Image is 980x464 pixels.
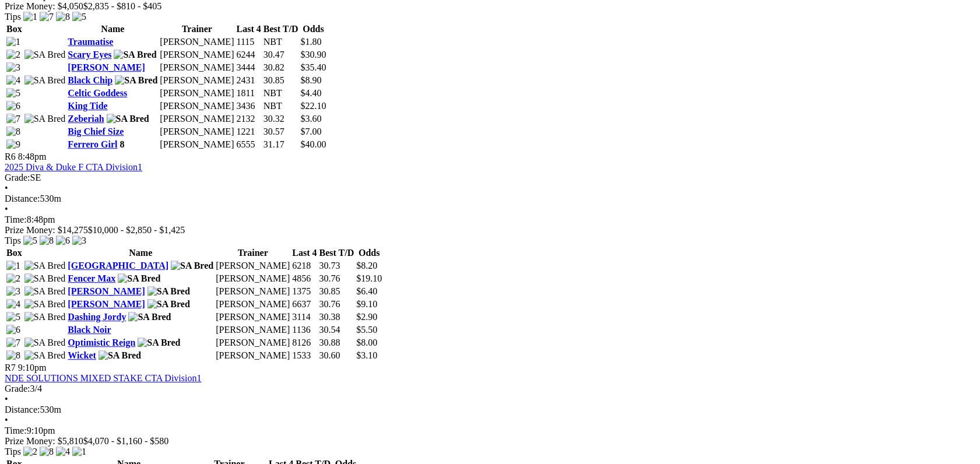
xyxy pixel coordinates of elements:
[300,37,321,47] span: $1.80
[356,247,382,259] th: Odds
[356,299,377,309] span: $9.10
[68,75,113,85] a: Black Chip
[6,50,20,60] img: 2
[236,49,261,61] td: 6244
[6,62,20,73] img: 3
[23,235,37,246] img: 5
[6,312,20,322] img: 5
[356,273,382,283] span: $19.10
[6,88,20,99] img: 5
[68,273,115,283] a: Fencer Max
[5,215,27,224] span: Time:
[128,312,171,322] img: SA Bred
[159,23,234,35] th: Trainer
[120,139,124,149] span: 8
[68,350,96,360] a: Wicket
[5,363,16,372] span: R7
[40,235,54,246] img: 8
[68,325,111,335] a: Black Noir
[107,114,149,124] img: SA Bred
[5,405,975,415] div: 530m
[291,298,317,310] td: 6637
[236,75,261,86] td: 2431
[236,113,261,125] td: 2132
[24,50,66,60] img: SA Bred
[5,194,975,204] div: 530m
[68,88,127,98] a: Celtic Goddess
[114,50,156,60] img: SA Bred
[236,23,261,35] th: Last 4
[263,23,299,35] th: Best T/D
[6,350,20,361] img: 8
[300,88,321,98] span: $4.40
[6,37,20,47] img: 1
[171,261,213,271] img: SA Bred
[319,298,355,310] td: 30.76
[24,114,66,124] img: SA Bred
[236,139,261,150] td: 6555
[319,286,355,297] td: 30.85
[319,247,355,259] th: Best T/D
[215,311,290,323] td: [PERSON_NAME]
[263,87,299,99] td: NBT
[24,312,66,322] img: SA Bred
[215,324,290,336] td: [PERSON_NAME]
[68,286,145,296] a: [PERSON_NAME]
[6,248,22,258] span: Box
[263,49,299,61] td: 30.47
[138,338,180,348] img: SA Bred
[68,312,126,322] a: Dashing Jordy
[6,286,20,297] img: 3
[5,183,8,193] span: •
[291,311,317,323] td: 3114
[5,235,21,245] span: Tips
[6,126,20,137] img: 8
[67,23,158,35] th: Name
[56,447,70,457] img: 4
[263,113,299,125] td: 30.32
[6,299,20,310] img: 4
[5,426,27,435] span: Time:
[83,1,162,11] span: $2,835 - $810 - $405
[68,126,124,136] a: Big Chief Size
[319,324,355,336] td: 30.54
[291,273,317,284] td: 4856
[147,299,190,310] img: SA Bred
[300,50,326,59] span: $30.90
[236,87,261,99] td: 1811
[118,273,160,284] img: SA Bred
[236,62,261,73] td: 3444
[5,436,975,447] div: Prize Money: $5,810
[6,338,20,348] img: 7
[5,426,975,436] div: 9:10pm
[159,75,234,86] td: [PERSON_NAME]
[83,436,169,446] span: $4,070 - $1,160 - $580
[159,139,234,150] td: [PERSON_NAME]
[5,162,142,172] a: 2025 Diva & Duke F CTA Division1
[67,247,214,259] th: Name
[24,273,66,284] img: SA Bred
[215,337,290,349] td: [PERSON_NAME]
[5,447,21,456] span: Tips
[5,225,975,235] div: Prize Money: $14,275
[5,373,201,383] a: NDE SOLUTIONS MIXED STAKE CTA Division1
[68,338,135,347] a: Optimistic Reign
[40,12,54,22] img: 7
[319,273,355,284] td: 30.76
[24,299,66,310] img: SA Bred
[291,350,317,361] td: 1533
[300,23,326,35] th: Odds
[300,114,321,124] span: $3.60
[68,101,107,111] a: King Tide
[88,225,185,235] span: $10,000 - $2,850 - $1,425
[215,273,290,284] td: [PERSON_NAME]
[236,126,261,138] td: 1221
[319,337,355,349] td: 30.88
[300,101,326,111] span: $22.10
[159,87,234,99] td: [PERSON_NAME]
[18,152,47,161] span: 8:48pm
[68,261,168,270] a: [GEOGRAPHIC_DATA]
[6,101,20,111] img: 6
[263,62,299,73] td: 30.82
[68,62,145,72] a: [PERSON_NAME]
